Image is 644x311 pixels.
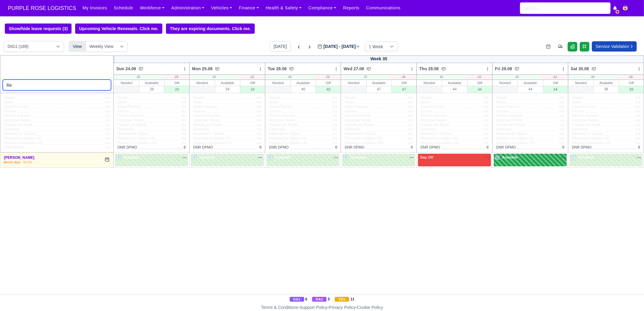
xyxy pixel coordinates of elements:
[619,80,644,86] div: Diff
[572,105,595,109] span: Stops Planned
[117,96,129,100] span: Routes
[117,141,156,145] span: Delivery Completion (%)
[408,100,413,104] span: n/a
[635,96,640,100] span: n/a
[562,145,564,149] span: 0
[363,2,404,14] a: Communications
[193,114,219,118] span: Parcels Planned
[495,66,512,72] span: Fri 29.08
[467,80,492,86] div: Diff
[69,41,86,52] div: View
[139,80,164,86] div: Available
[291,86,316,92] div: 40
[417,80,442,86] div: Needed
[193,136,231,141] span: Returned to Station (%)
[332,105,337,109] span: n/a
[638,145,640,149] span: 0
[619,86,644,93] div: 39
[592,41,637,52] a: Service Validation
[367,86,391,92] div: 47
[335,145,337,149] span: 0
[357,305,383,310] a: Cookie Policy
[496,136,534,141] span: Returned to Station (%)
[572,123,601,127] span: Parcels per Route
[345,145,364,150] span: DNR DPMO
[496,109,508,114] span: Parcels
[571,66,589,72] span: Sat 30.08
[269,114,295,118] span: Parcels Planned
[268,66,287,72] span: Tue 26.08
[332,123,337,127] span: n/a
[572,100,581,105] span: Stops
[291,80,316,86] div: Available
[493,80,518,86] div: Needed
[257,118,262,122] span: n/a
[4,132,35,136] span: Returned to Station
[268,155,273,160] span: 5
[4,114,30,118] span: Parcels Planned
[117,100,127,105] span: Stops
[496,141,535,145] span: Delivery Completion (%)
[235,2,262,14] a: Finance
[543,86,568,93] div: 44
[483,127,489,131] span: n/a
[341,75,390,80] div: 47
[496,132,527,136] span: Returned to Station
[105,109,110,113] span: n/a
[193,145,213,150] span: DNR DPMO
[483,109,489,113] span: n/a
[571,155,575,160] span: 2
[305,297,308,302] strong: 6
[262,2,305,14] a: Health & Safety
[559,118,564,122] span: n/a
[168,2,208,14] a: Administration
[420,141,459,145] span: Delivery Completion (%)
[635,123,640,127] span: n/a
[343,155,348,160] span: 6
[345,132,376,136] span: Returned to Station
[23,160,33,165] div: 0h 0m
[181,105,186,109] span: n/a
[117,118,144,123] span: Stops per Route
[305,2,340,14] a: Compliance
[269,123,298,127] span: Parcels per Route
[635,136,640,140] span: n/a
[4,123,33,127] span: Parcels per Route
[483,114,489,118] span: n/a
[594,80,618,86] div: Available
[4,160,6,164] strong: 6
[4,145,24,150] span: DNR DPMO
[105,127,110,131] span: n/a
[408,114,413,118] span: n/a
[181,100,186,104] span: n/a
[572,109,584,114] span: Parcels
[496,145,516,150] span: DNR DPMO
[105,100,110,104] span: n/a
[181,109,186,113] span: n/a
[493,75,541,80] div: 44
[411,145,413,149] span: 0
[420,132,451,136] span: Returned to Station
[572,136,610,141] span: Returned to Station (%)
[572,96,583,100] span: Routes
[408,132,413,136] span: n/a
[420,100,430,105] span: Stops
[572,114,598,118] span: Parcels Planned
[257,105,262,109] span: n/a
[270,41,291,52] button: [DATE]
[316,86,341,93] div: 40
[5,2,79,14] a: PURPLE ROSE LOGISTICS
[4,160,21,165] div: work days
[139,86,164,92] div: 29
[420,96,432,100] span: Routes
[559,123,564,127] span: n/a
[261,305,298,310] a: Terms & Conditions
[518,86,543,92] div: 44
[269,136,307,141] span: Returned to Station (%)
[190,75,238,80] div: 34
[483,100,489,104] span: n/a
[332,96,337,100] span: n/a
[329,305,356,310] a: Privacy Policy
[269,100,278,105] span: Stops
[181,114,186,118] span: n/a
